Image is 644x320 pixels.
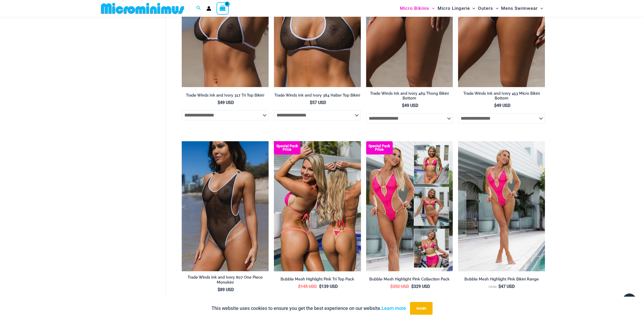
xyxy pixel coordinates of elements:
[458,91,545,101] h2: Trade Winds Ink and Ivory 453 Micro Bikini Bottom
[206,6,211,11] a: Account icon link
[366,277,453,282] h2: Bubble Mesh Highlight Pink Collection Pack
[477,2,500,15] a: OutersMenu ToggleMenu Toggle
[182,93,269,100] a: Trade Winds Ink and Ivory 317 Tri Top Bikini
[498,284,501,289] span: $
[182,275,269,285] h2: Trade Winds Ink and Ivory 807 One Piece Monokini
[437,2,470,15] span: Micro Lingerie
[182,93,269,98] h2: Trade Winds Ink and Ivory 317 Tri Top Bikini
[211,304,406,312] p: This website uses cookies to ensure you get the best experience on our website.
[182,141,269,271] a: Tradewinds Ink and Ivory 807 One Piece 03Tradewinds Ink and Ivory 807 One Piece 04Tradewinds Ink ...
[218,100,234,105] bdi: 49 USD
[274,277,361,282] h2: Bubble Mesh Highlight Pink Tri Top Pack
[390,284,409,289] bdi: 352 USD
[182,275,269,287] a: Trade Winds Ink and Ivory 807 One Piece Monokini
[429,2,435,15] span: Menu Toggle
[400,2,429,15] span: Micro Bikinis
[398,1,545,16] nav: Site Navigation
[366,144,393,151] b: Special Pack Price
[196,5,201,12] a: Search icon link
[493,2,498,15] span: Menu Toggle
[298,284,317,289] bdi: 145 USD
[366,141,453,271] img: Collection Pack F
[366,91,453,101] h2: Trade Winds Ink and Ivory 469 Thong Bikini Bottom
[218,287,234,292] bdi: 89 USD
[182,141,269,271] img: Tradewinds Ink and Ivory 807 One Piece 03
[274,277,361,284] a: Bubble Mesh Highlight Pink Tri Top Pack
[436,2,476,15] a: Micro LingerieMenu ToggleMenu Toggle
[458,141,545,271] img: Bubble Mesh Highlight Pink 819 One Piece 01
[489,285,497,289] span: From:
[274,141,361,271] img: Tri Top Pack B
[458,141,545,271] a: Bubble Mesh Highlight Pink 819 One Piece 01Bubble Mesh Highlight Pink 819 One Piece 03Bubble Mesh...
[402,103,418,108] bdi: 49 USD
[366,141,453,271] a: Collection Pack F Collection Pack BCollection Pack B
[411,284,414,289] span: $
[366,277,453,284] a: Bubble Mesh Highlight Pink Collection Pack
[458,277,545,282] h2: Bubble Mesh Highlight Pink Bikini Range
[500,2,544,15] a: Mens SwimwearMenu ToggleMenu Toggle
[218,287,220,292] span: $
[218,100,220,105] span: $
[458,277,545,284] a: Bubble Mesh Highlight Pink Bikini Range
[298,284,300,289] span: $
[498,284,515,289] bdi: 47 USD
[501,2,538,15] span: Mens Swimwear
[538,2,543,15] span: Menu Toggle
[458,91,545,103] a: Trade Winds Ink and Ivory 453 Micro Bikini Bottom
[310,100,312,105] span: $
[319,284,338,289] bdi: 139 USD
[274,141,361,271] a: Tri Top Pack F Tri Top Pack BTri Top Pack B
[494,103,497,108] span: $
[382,305,406,311] a: Learn more
[274,93,361,100] a: Trade Winds Ink and Ivory 384 Halter Top Bikini
[366,91,453,103] a: Trade Winds Ink and Ivory 469 Thong Bikini Bottom
[410,302,433,315] button: Accept
[402,103,404,108] span: $
[411,284,430,289] bdi: 329 USD
[470,2,475,15] span: Menu Toggle
[274,93,361,98] h2: Trade Winds Ink and Ivory 384 Halter Top Bikini
[217,2,229,14] a: View Shopping Cart, empty
[319,284,321,289] span: $
[99,2,186,14] img: MM SHOP LOGO FLAT
[390,284,393,289] span: $
[478,2,493,15] span: Outers
[494,103,510,108] bdi: 49 USD
[274,144,300,151] b: Special Pack Price
[399,2,436,15] a: Micro BikinisMenu ToggleMenu Toggle
[310,100,326,105] bdi: 57 USD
